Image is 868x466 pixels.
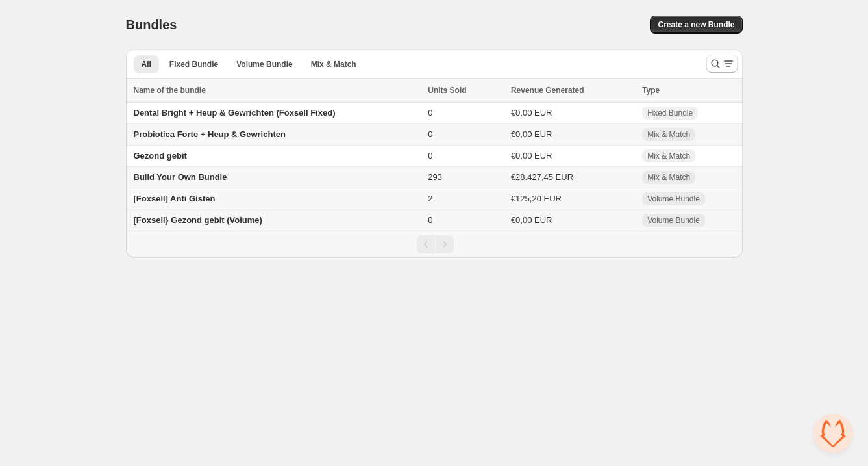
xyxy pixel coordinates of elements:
nav: Pagination [126,231,743,257]
span: 0 [428,215,432,225]
span: Fixed Bundle [169,59,218,70]
span: 0 [428,129,432,139]
span: [Foxsell] Anti Gisten [134,194,216,203]
span: Mix & Match [647,172,690,183]
span: €125,20 EUR [511,194,562,203]
span: 0 [428,151,432,161]
span: Dental Bright + Heup & Gewrichten (Foxsell Fixed) [134,108,336,118]
span: Mix & Match [311,59,356,70]
div: Type [642,84,734,97]
span: €0,00 EUR [511,215,552,225]
span: €0,00 EUR [511,129,552,139]
span: [Foxsell} Gezond gebit (Volume) [134,215,262,225]
span: Units Sold [428,84,466,97]
span: Probiotica Forte + Heup & Gewrichten [134,129,286,139]
button: Revenue Generated [511,84,597,97]
a: Open chat [813,414,852,453]
span: Gezond gebit [134,151,187,161]
h1: Bundles [126,17,177,32]
span: Fixed Bundle [647,108,693,118]
span: 0 [428,108,432,118]
span: €0,00 EUR [511,151,552,161]
span: Volume Bundle [647,194,700,204]
span: 2 [428,194,432,203]
span: All [142,59,151,70]
button: Search and filter results [706,55,738,73]
span: Revenue Generated [511,84,584,97]
button: Units Sold [428,84,479,97]
span: Mix & Match [647,129,690,140]
span: Build Your Own Bundle [134,172,227,182]
span: Create a new Bundle [658,19,734,30]
span: Volume Bundle [647,215,700,226]
button: Create a new Bundle [650,16,742,34]
span: €0,00 EUR [511,108,552,118]
span: 293 [428,172,442,182]
span: Mix & Match [647,151,690,161]
span: Volume Bundle [236,59,292,70]
span: €28.427,45 EUR [511,172,573,182]
div: Name of the bundle [134,84,421,97]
